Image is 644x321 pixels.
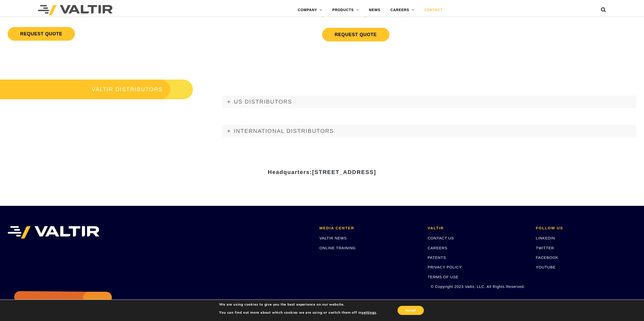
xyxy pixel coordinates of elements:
[536,255,558,260] a: FACEBOOK
[398,306,424,315] button: Accept
[428,265,462,269] a: PRIVACY POLICY
[428,275,459,279] a: TERMS OF USE
[536,246,554,250] a: TWITTER
[219,302,377,307] p: We are using cookies to give you the best experience on our website.
[428,236,454,240] a: CONTACT US
[322,28,389,41] a: REQUEST QUOTE
[8,27,75,41] a: REQUEST QUOTE
[312,169,376,175] span: [STREET_ADDRESS]
[327,5,364,15] a: PRODUCTS
[319,226,420,230] h2: MEDIA CENTER
[222,125,636,137] a: INTERNATIONAL DISTRIBUTORS
[362,310,376,315] button: settings
[319,246,356,250] a: ONLINE TRAINING
[428,226,528,230] h2: VALTIR
[428,255,446,260] a: PATENTS
[419,5,448,15] a: CONTACT
[268,169,376,175] strong: Headquarters:
[364,5,385,15] a: NEWS
[8,226,99,239] img: VALTIR
[536,265,555,269] a: YOUTUBE
[428,246,447,250] a: CAREERS
[385,5,419,15] a: CAREERS
[319,236,347,240] a: VALTIR NEWS
[219,310,377,315] p: You can find out more about which cookies we are using or switch them off in .
[293,5,327,15] a: COMPANY
[222,95,636,108] a: US DISTRIBUTORS
[38,5,113,15] img: Valtir
[536,236,555,240] a: LINKEDIN
[234,98,292,105] span: US DISTRIBUTORS
[536,226,636,230] h2: FOLLOW US
[234,128,334,134] span: INTERNATIONAL DISTRIBUTORS
[428,284,528,289] p: © Copyright 2023 Valtir, LLC. All Rights Reserved.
